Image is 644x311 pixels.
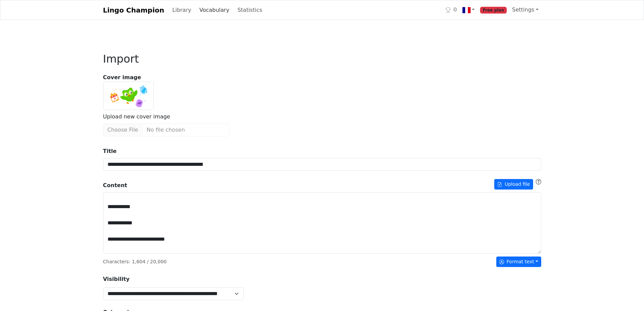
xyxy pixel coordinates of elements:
a: Lingo Champion [103,3,164,17]
strong: Cover image [99,73,545,82]
a: Statistics [235,3,265,17]
a: Vocabulary [197,3,232,17]
a: 0 [443,3,460,17]
strong: Title [103,148,117,154]
span: 1,604 [132,259,145,264]
button: Content [494,179,533,190]
label: Upload new cover image [103,113,170,121]
button: Format text [496,257,541,267]
img: Cover [103,82,154,110]
a: Library [170,3,194,17]
p: Characters : / 20,000 [103,258,167,265]
img: fr.svg [462,6,471,14]
a: Settings [509,3,541,17]
span: 0 [453,6,457,14]
strong: Visibility [103,276,130,282]
strong: Content [103,181,127,190]
a: Free plan [477,3,509,17]
span: Free plan [480,7,507,14]
h2: Import [103,52,541,65]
